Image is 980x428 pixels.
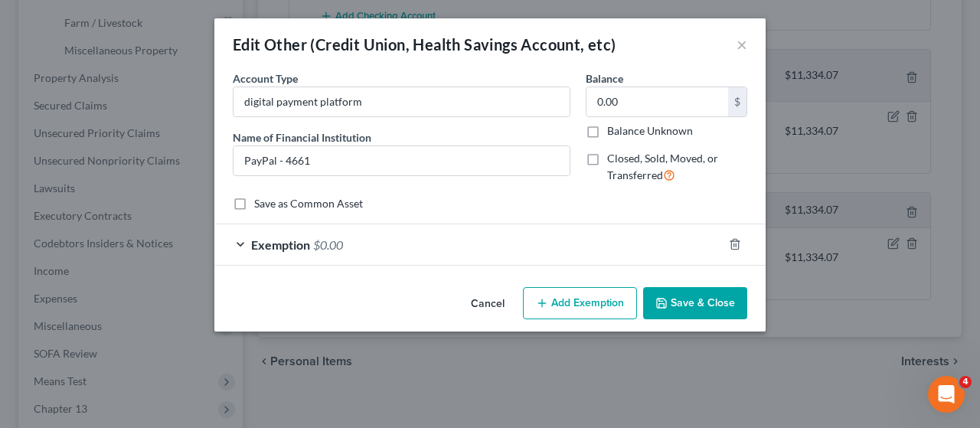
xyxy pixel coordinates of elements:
[643,287,747,319] button: Save & Close
[523,287,637,319] button: Add Exemption
[313,237,343,252] span: $0.00
[233,70,298,87] label: Account Type
[607,123,693,139] label: Balance Unknown
[586,70,623,87] label: Balance
[928,376,965,413] iframe: Intercom live chat
[459,289,517,319] button: Cancel
[234,146,570,175] input: Enter name...
[959,376,972,388] span: 4
[234,87,570,116] input: Credit Union, HSA, etc
[728,87,746,116] div: $
[737,35,747,54] button: ×
[607,152,718,181] span: Closed, Sold, Moved, or Transferred
[233,131,371,144] span: Name of Financial Institution
[233,34,616,55] div: Edit Other (Credit Union, Health Savings Account, etc)
[254,196,363,211] label: Save as Common Asset
[586,87,728,116] input: 0.00
[251,237,310,252] span: Exemption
